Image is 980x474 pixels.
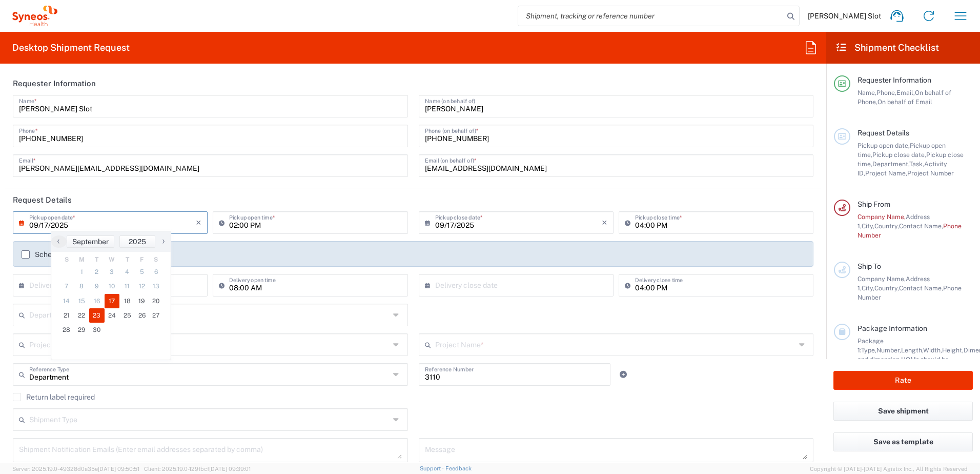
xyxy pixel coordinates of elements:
[59,323,74,337] span: 28
[857,76,931,84] span: Requester Information
[51,235,171,248] bs-datepicker-navigation-view: ​ ​ ​
[862,284,874,292] span: City,
[13,195,72,205] h2: Request Details
[907,169,954,177] span: Project Number
[119,279,135,293] span: 11
[22,250,90,259] label: Schedule pickup
[119,235,155,248] button: 2025
[89,323,105,337] span: 30
[876,346,901,354] span: Number,
[857,324,927,332] span: Package Information
[835,42,939,54] h2: Shipment Checklist
[876,89,896,96] span: Phone,
[135,265,149,279] span: 5
[89,308,105,323] span: 23
[209,466,251,472] span: [DATE] 09:39:01
[135,308,149,323] span: 26
[98,466,139,472] span: [DATE] 09:50:51
[923,346,942,354] span: Width,
[872,151,926,159] span: Pickup close date,
[119,265,135,279] span: 4
[899,222,943,230] span: Contact Name,
[857,142,910,149] span: Pickup open date,
[74,265,90,279] span: 1
[51,235,67,248] button: ‹
[74,308,90,323] span: 22
[135,294,149,308] span: 19
[901,346,923,354] span: Length,
[857,262,881,270] span: Ship To
[616,367,630,382] a: Add Reference
[857,213,906,221] span: Company Name,
[144,466,251,472] span: Client: 2025.19.0-129fbcf
[872,160,909,168] span: Department,
[857,337,884,354] span: Package 1:
[896,89,915,96] span: Email,
[857,200,890,208] span: Ship From
[909,160,924,168] span: Task,
[74,323,90,337] span: 29
[51,235,66,247] span: ‹
[857,129,909,137] span: Request Details
[89,254,105,265] th: weekday
[833,402,973,421] button: Save shipment
[156,235,171,247] span: ›
[874,284,899,292] span: Country,
[105,254,120,265] th: weekday
[877,98,932,106] span: On behalf of Email
[602,214,607,231] i: ×
[857,89,876,96] span: Name,
[59,294,74,308] span: 14
[899,284,943,292] span: Contact Name,
[862,222,874,230] span: City,
[59,308,74,323] span: 21
[445,465,472,471] a: Feedback
[105,279,120,293] span: 10
[135,254,149,265] th: weekday
[135,279,149,293] span: 12
[149,294,163,308] span: 20
[59,254,74,265] th: weekday
[119,308,135,323] span: 25
[810,464,968,473] span: Copyright © [DATE]-[DATE] Agistix Inc., All Rights Reserved
[89,265,105,279] span: 2
[196,214,201,231] i: ×
[13,78,96,89] h2: Requester Information
[155,235,171,248] button: ›
[861,346,876,354] span: Type,
[51,231,171,360] bs-datepicker-container: calendar
[74,279,90,293] span: 8
[420,465,445,471] a: Support
[833,371,973,390] button: Rate
[12,42,130,54] h2: Desktop Shipment Request
[74,294,90,308] span: 15
[105,265,120,279] span: 3
[12,466,139,472] span: Server: 2025.19.0-49328d0a35e
[105,294,120,308] span: 17
[808,11,881,21] span: [PERSON_NAME] Slot
[865,169,907,177] span: Project Name,
[149,265,163,279] span: 6
[13,393,95,401] label: Return label required
[874,222,899,230] span: Country,
[105,308,120,323] span: 24
[833,432,973,451] button: Save as template
[149,279,163,293] span: 13
[72,238,109,246] span: September
[129,238,146,246] span: 2025
[119,294,135,308] span: 18
[74,254,90,265] th: weekday
[149,308,163,323] span: 27
[119,254,135,265] th: weekday
[89,294,105,308] span: 16
[67,235,114,248] button: September
[518,6,784,26] input: Shipment, tracking or reference number
[89,279,105,293] span: 9
[857,275,906,283] span: Company Name,
[942,346,964,354] span: Height,
[149,254,163,265] th: weekday
[59,279,74,293] span: 7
